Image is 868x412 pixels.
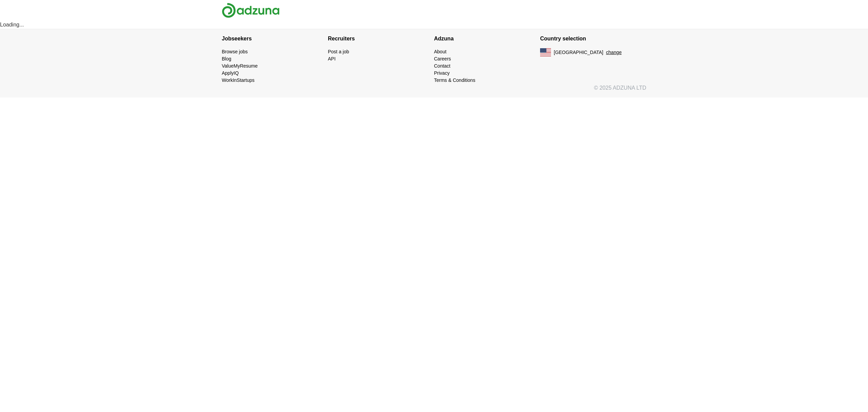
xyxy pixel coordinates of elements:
[222,49,248,54] a: Browse jobs
[434,56,451,61] a: Careers
[328,49,349,54] a: Post a job
[222,56,231,61] a: Blog
[554,49,603,56] span: [GEOGRAPHIC_DATA]
[328,56,336,61] a: API
[434,70,450,76] a: Privacy
[222,63,258,69] a: ValueMyResume
[222,70,239,76] a: ApplyIQ
[222,77,254,83] a: WorkInStartups
[434,63,450,69] a: Contact
[540,48,551,56] img: US flag
[540,29,646,48] h4: Country selection
[606,49,622,56] button: change
[434,77,475,83] a: Terms & Conditions
[216,84,652,97] div: © 2025 ADZUNA LTD
[434,49,447,54] a: About
[222,3,280,18] img: Adzuna logo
